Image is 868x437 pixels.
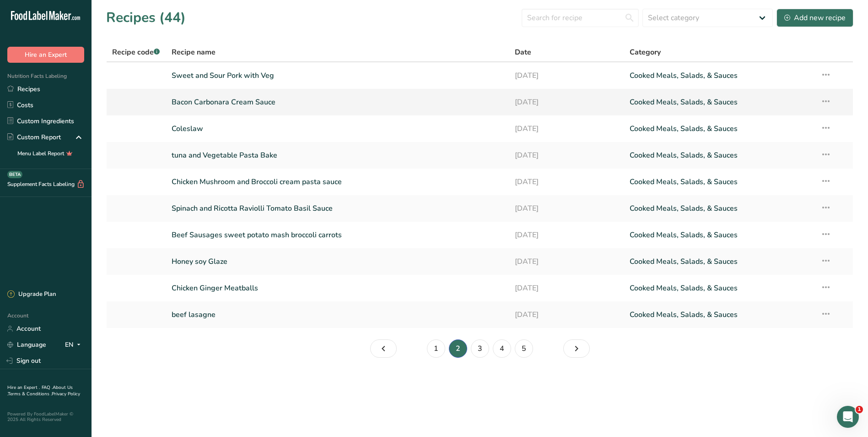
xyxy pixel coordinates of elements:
h1: Recipes (44) [106,7,186,28]
span: Recipe name [172,47,216,58]
a: Language [7,337,46,353]
iframe: Intercom live chat [837,406,859,428]
a: About Us . [7,384,73,397]
a: Bacon Carbonara Cream Sauce [172,93,504,112]
a: [DATE] [515,252,618,271]
a: Page 1. [370,339,397,358]
a: Page 1. [427,339,445,358]
a: Sweet and Sour Pork with Veg [172,66,504,85]
a: Chicken Mushroom and Broccoli cream pasta sauce [172,172,504,191]
a: [DATE] [515,305,618,324]
div: EN [65,339,84,350]
a: [DATE] [515,93,618,112]
div: BETA [7,171,22,178]
input: Search for recipe [522,9,639,27]
a: Page 5. [515,339,533,358]
a: Coleslaw [172,119,504,138]
a: Cooked Meals, Salads, & Sauces [630,225,809,245]
div: Add new recipe [784,12,846,23]
a: Cooked Meals, Salads, & Sauces [630,66,809,85]
div: Custom Report [7,132,61,142]
span: Date [515,47,531,58]
a: beef lasagne [172,305,504,324]
a: Cooked Meals, Salads, & Sauces [630,305,809,324]
button: Add new recipe [776,9,853,27]
a: Cooked Meals, Salads, & Sauces [630,199,809,218]
a: tuna and Vegetable Pasta Bake [172,146,504,165]
a: FAQ . [42,384,53,391]
a: [DATE] [515,225,618,245]
a: Page 3. [563,339,590,358]
span: Recipe code [112,47,160,57]
div: Upgrade Plan [7,290,56,299]
a: Cooked Meals, Salads, & Sauces [630,172,809,191]
a: Cooked Meals, Salads, & Sauces [630,279,809,298]
a: Hire an Expert . [7,384,40,391]
a: Beef Sausages sweet potato mash broccoli carrots [172,225,504,245]
a: Cooked Meals, Salads, & Sauces [630,146,809,165]
a: Honey soy Glaze [172,252,504,271]
a: [DATE] [515,172,618,191]
a: [DATE] [515,66,618,85]
span: Category [630,47,661,58]
a: Page 4. [493,339,511,358]
a: [DATE] [515,146,618,165]
a: Terms & Conditions . [8,391,52,397]
a: [DATE] [515,279,618,298]
a: Cooked Meals, Salads, & Sauces [630,252,809,271]
a: Cooked Meals, Salads, & Sauces [630,93,809,112]
a: [DATE] [515,119,618,138]
a: Page 3. [471,339,489,358]
a: Privacy Policy [52,391,80,397]
div: Powered By FoodLabelMaker © 2025 All Rights Reserved [7,411,84,422]
span: 1 [856,406,863,413]
a: Cooked Meals, Salads, & Sauces [630,119,809,138]
a: Chicken Ginger Meatballs [172,279,504,298]
a: Spinach and Ricotta Raviolli Tomato Basil Sauce [172,199,504,218]
button: Hire an Expert [7,47,84,63]
a: [DATE] [515,199,618,218]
